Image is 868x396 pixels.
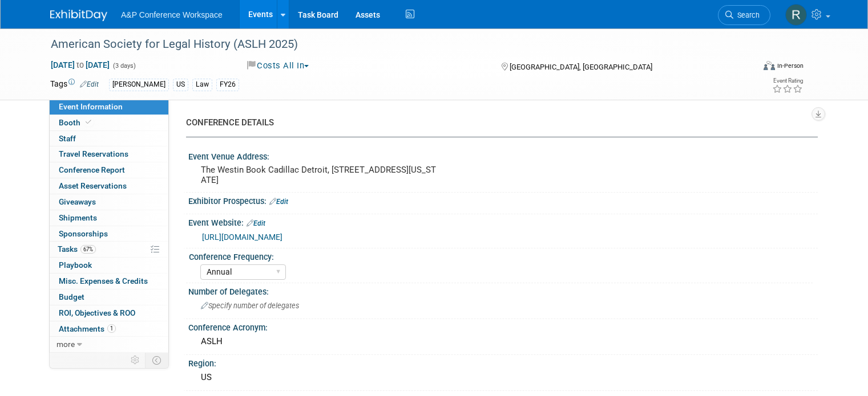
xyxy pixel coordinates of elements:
a: Edit [269,198,288,206]
div: American Society for Legal History (ASLH 2025) [47,34,740,55]
div: FY26 [216,79,239,91]
a: Staff [50,131,168,146]
div: Event Venue Address: [188,148,818,162]
a: Budget [50,289,168,305]
button: Costs All In [243,60,314,72]
span: Attachments [59,324,116,333]
span: ROI, Objectives & ROO [59,308,135,317]
a: Shipments [50,210,168,226]
span: [DATE] [DATE] [50,60,110,70]
td: Toggle Event Tabs [146,353,169,368]
a: Conference Report [50,162,168,178]
span: Event Information [59,102,123,111]
span: Misc. Expenses & Credits [59,276,148,285]
span: Budget [59,292,84,301]
span: Asset Reservations [59,181,127,190]
div: In-Person [777,62,804,70]
a: Playbook [50,258,168,273]
a: Misc. Expenses & Credits [50,273,168,289]
span: Conference Report [59,165,125,174]
a: Event Information [50,99,168,115]
span: Playbook [59,260,92,270]
div: Law [192,79,212,91]
td: Tags [50,78,99,91]
div: Region: [188,355,818,369]
i: Booth reservation complete [86,119,91,125]
a: Edit [80,80,99,88]
div: Number of Delegates: [188,283,818,297]
a: Giveaways [50,194,168,210]
span: Sponsorships [59,229,108,238]
a: [URL][DOMAIN_NAME] [202,232,282,242]
a: Edit [247,219,265,227]
span: 67% [80,245,96,254]
div: Event Rating [772,78,803,84]
img: Rosamund Jubber [785,4,807,26]
span: to [75,60,86,70]
div: Conference Frequency: [189,248,813,263]
div: CONFERENCE DETAILS [186,117,809,129]
div: [PERSON_NAME] [109,79,169,91]
a: Booth [50,115,168,130]
a: more [50,337,168,352]
div: ASLH [197,333,809,350]
a: Attachments1 [50,321,168,337]
a: Asset Reservations [50,178,168,194]
span: Giveaways [59,197,96,206]
span: Staff [59,134,76,143]
span: Booth [59,118,94,127]
span: 1 [107,324,116,333]
div: Event Website: [188,214,818,229]
img: Format-Inperson.png [764,61,775,70]
span: A&P Conference Workspace [121,10,223,19]
span: Shipments [59,213,97,222]
span: Specify number of delegates [201,301,299,310]
span: Travel Reservations [59,149,128,158]
span: Search [733,11,760,19]
span: Tasks [58,244,96,254]
a: Tasks67% [50,242,168,257]
span: (3 days) [112,62,136,70]
div: Exhibitor Prospectus: [188,193,818,207]
div: US [173,79,188,91]
a: Travel Reservations [50,146,168,162]
a: Search [718,5,770,25]
a: Sponsorships [50,226,168,242]
a: ROI, Objectives & ROO [50,305,168,321]
div: Conference Acronym: [188,319,818,333]
span: more [56,340,75,349]
span: [GEOGRAPHIC_DATA], [GEOGRAPHIC_DATA] [510,63,652,71]
div: US [197,369,809,386]
img: ExhibitDay [50,10,107,21]
div: Event Format [692,59,804,76]
pre: The Westin Book Cadillac Detroit, [STREET_ADDRESS][US_STATE] [201,165,438,185]
td: Personalize Event Tab Strip [126,353,146,368]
